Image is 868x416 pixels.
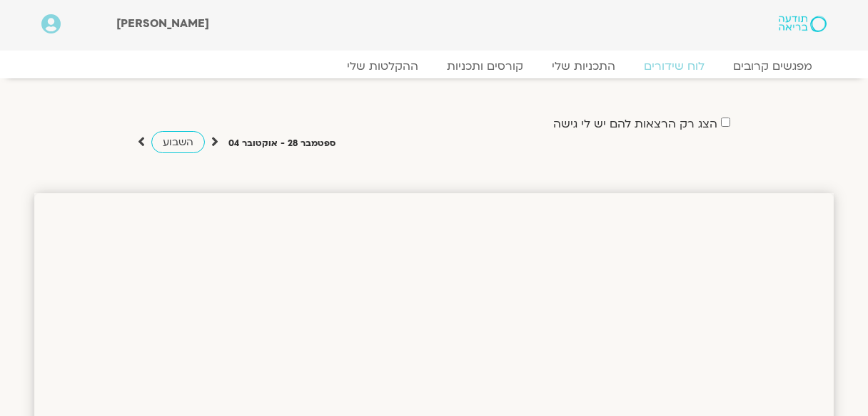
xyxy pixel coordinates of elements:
a: התכניות שלי [538,59,630,73]
p: ספטמבר 28 - אוקטובר 04 [228,136,335,151]
a: לוח שידורים [630,59,719,73]
a: מפגשים קרובים [719,59,827,73]
span: [PERSON_NAME] [116,16,209,31]
a: השבוע [151,131,205,153]
span: השבוע [163,135,193,149]
a: קורסים ותכניות [433,59,538,73]
nav: Menu [41,59,827,73]
label: הצג רק הרצאות להם יש לי גישה [553,118,717,130]
a: ההקלטות שלי [333,59,433,73]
